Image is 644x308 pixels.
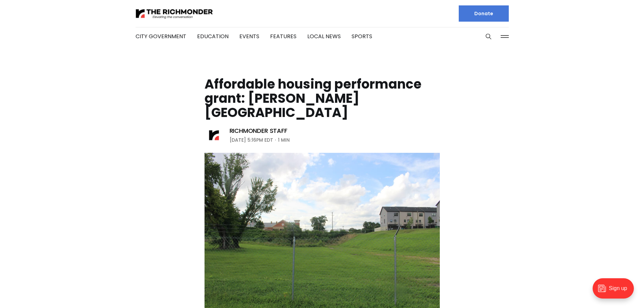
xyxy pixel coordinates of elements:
[230,127,287,135] a: Richmonder Staff
[197,32,229,40] a: Education
[587,275,644,308] iframe: portal-trigger
[230,136,273,144] time: [DATE] 5:16PM EDT
[278,136,290,144] span: 1 min
[307,32,341,40] a: Local News
[459,5,509,22] a: Donate
[136,32,186,40] a: City Government
[483,31,494,42] button: Search this site
[136,8,213,20] img: The Richmonder
[205,126,223,145] img: Richmonder Staff
[352,32,372,40] a: Sports
[205,77,440,120] h1: Affordable housing performance grant: [PERSON_NAME][GEOGRAPHIC_DATA]
[270,32,296,40] a: Features
[239,32,259,40] a: Events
